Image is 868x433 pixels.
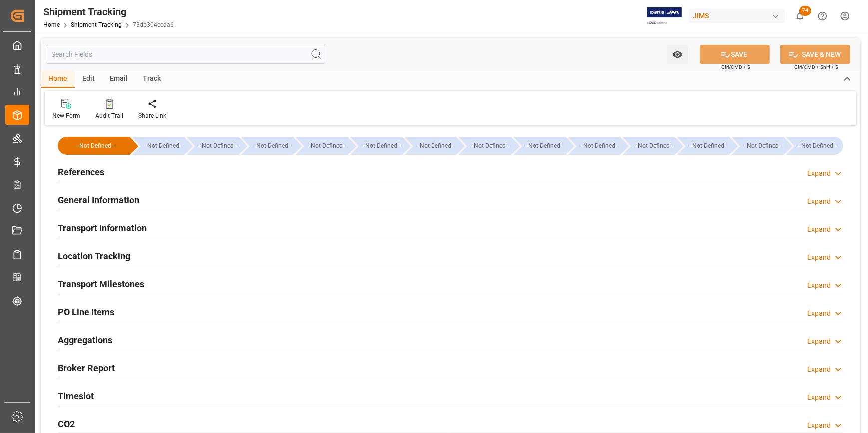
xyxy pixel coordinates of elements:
div: Email [102,71,135,88]
div: --Not Defined-- [742,137,784,155]
div: --Not Defined-- [469,137,511,155]
input: Search Fields [46,45,325,64]
div: Shipment Tracking [43,4,174,19]
button: show 74 new notifications [789,5,811,27]
div: --Not Defined-- [623,137,675,155]
div: Expand [807,252,831,263]
div: Expand [807,224,831,235]
div: New Form [52,111,80,120]
div: --Not Defined-- [58,137,130,155]
button: open menu [667,45,688,64]
div: --Not Defined-- [633,137,675,155]
h2: References [58,165,104,179]
h2: Location Tracking [58,249,130,263]
div: --Not Defined-- [68,137,123,155]
div: --Not Defined-- [732,137,784,155]
h2: PO Line Items [58,305,114,319]
span: 74 [799,6,811,16]
div: --Not Defined-- [578,137,620,155]
div: --Not Defined-- [360,137,402,155]
div: Expand [807,420,831,431]
div: Expand [807,308,831,319]
div: Track [135,71,168,88]
div: --Not Defined-- [197,137,239,155]
img: Exertis%20JAM%20-%20Email%20Logo.jpg_1722504956.jpg [647,7,682,25]
div: Expand [807,336,831,347]
span: Ctrl/CMD + Shift + S [794,63,838,71]
div: --Not Defined-- [405,137,456,155]
div: Expand [807,196,831,207]
button: SAVE & NEW [780,45,850,64]
h2: General Information [58,193,139,207]
div: --Not Defined-- [796,137,838,155]
div: --Not Defined-- [786,137,843,155]
button: JIMS [689,6,789,25]
div: Audit Trail [95,111,123,120]
div: Expand [807,280,831,291]
div: --Not Defined-- [677,137,729,155]
div: JIMS [689,9,785,23]
span: Ctrl/CMD + S [721,63,750,71]
button: Help Center [811,5,834,27]
h2: CO2 [58,417,75,431]
div: --Not Defined-- [187,137,239,155]
div: Edit [75,71,102,88]
button: SAVE [700,45,770,64]
div: Expand [807,364,831,375]
div: Expand [807,168,831,179]
a: Shipment Tracking [71,21,122,28]
h2: Timeslot [58,389,94,403]
div: Home [41,71,75,88]
div: --Not Defined-- [296,137,348,155]
a: Home [43,21,60,28]
div: --Not Defined-- [568,137,620,155]
div: --Not Defined-- [251,137,293,155]
div: --Not Defined-- [524,137,566,155]
div: --Not Defined-- [514,137,566,155]
h2: Transport Information [58,221,147,235]
div: --Not Defined-- [350,137,402,155]
div: --Not Defined-- [687,137,729,155]
div: --Not Defined-- [142,137,184,155]
h2: Aggregations [58,333,112,347]
h2: Broker Report [58,361,115,375]
div: --Not Defined-- [459,137,511,155]
div: Share Link [138,111,166,120]
h2: Transport Milestones [58,277,144,291]
div: --Not Defined-- [306,137,348,155]
div: --Not Defined-- [132,137,184,155]
div: Expand [807,392,831,403]
div: --Not Defined-- [241,137,293,155]
div: --Not Defined-- [415,137,456,155]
